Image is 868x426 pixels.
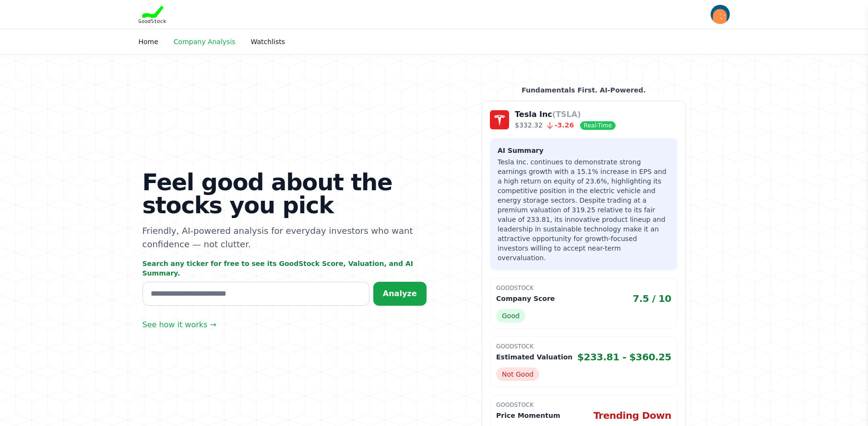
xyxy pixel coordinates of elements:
p: Search any ticker for free to see its GoodStock Score, Valuation, and AI Summary. [143,259,427,278]
p: GoodStock [496,284,671,292]
span: Not Good [496,368,539,381]
p: $332.32 [515,120,616,130]
p: Tesla Inc [515,109,616,120]
img: Goodstock Logo [139,6,166,23]
p: GoodStock [496,401,671,409]
span: Trending Down [594,409,671,422]
p: Tesla Inc. continues to demonstrate strong earnings growth with a 15.1% increase in EPS and a hig... [498,157,670,263]
button: Analyze [373,282,427,306]
span: -3.26 [543,121,574,129]
span: Real-Time [580,121,616,130]
p: Price Momentum [496,411,560,420]
img: Company Logo [490,110,509,129]
p: Estimated Valuation [496,352,572,362]
a: Company Analysis [174,38,236,46]
span: $233.81 - $360.25 [577,350,671,364]
span: 7.5 / 10 [633,292,672,305]
p: Fundamentals First. AI-Powered. [482,85,686,95]
p: Company Score [496,294,555,303]
p: GoodStock [496,343,671,350]
h1: Feel good about the stocks you pick [143,171,427,217]
img: invitee [711,5,730,24]
h3: AI Summary [498,146,670,155]
span: Good [496,309,525,322]
a: Watchlists [251,38,285,46]
span: Analyze [383,289,417,298]
p: Friendly, AI-powered analysis for everyday investors who want confidence — not clutter. [143,224,427,251]
span: (TSLA) [552,110,581,119]
a: See how it works → [143,319,216,331]
a: Home [139,38,158,46]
